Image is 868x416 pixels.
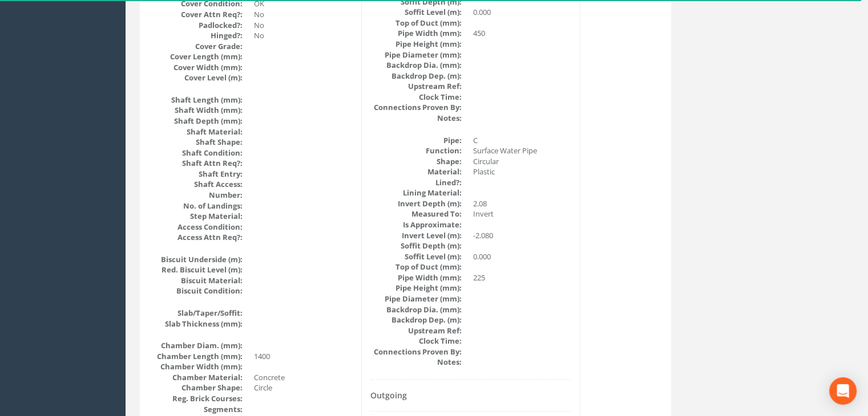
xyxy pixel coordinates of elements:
[151,72,243,83] dt: Cover Level (m):
[370,272,462,283] dt: Pipe Width (mm):
[151,51,243,62] dt: Cover Length (mm):
[254,382,353,393] dd: Circle
[151,62,243,73] dt: Cover Width (mm):
[473,198,572,209] dd: 2.08
[370,346,462,357] dt: Connections Proven By:
[473,156,572,167] dd: Circular
[370,28,462,39] dt: Pipe Width (mm):
[370,156,462,167] dt: Shape:
[370,92,462,103] dt: Clock Time:
[473,209,572,219] dd: Invert
[370,315,462,325] dt: Backdrop Dep. (m):
[151,169,243,180] dt: Shaft Entry:
[370,209,462,219] dt: Measured To:
[151,116,243,127] dt: Shaft Depth (mm):
[473,166,572,177] dd: Plastic
[151,372,243,383] dt: Chamber Material:
[254,351,353,362] dd: 1400
[151,127,243,137] dt: Shaft Material:
[151,264,243,275] dt: Red. Biscuit Level (m):
[370,18,462,28] dt: Top of Duct (mm):
[370,219,462,230] dt: Is Approximate:
[370,7,462,18] dt: Soffit Level (m):
[151,404,243,415] dt: Segments:
[151,382,243,393] dt: Chamber Shape:
[370,177,462,188] dt: Lined?:
[473,251,572,262] dd: 0.000
[473,230,572,241] dd: -2.080
[151,393,243,404] dt: Reg. Brick Courses:
[151,222,243,233] dt: Access Condition:
[370,81,462,92] dt: Upstream Ref:
[151,232,243,243] dt: Access Attn Req?:
[151,95,243,105] dt: Shaft Length (mm):
[473,7,572,18] dd: 0.000
[370,198,462,209] dt: Invert Depth (m):
[370,240,462,251] dt: Soffit Depth (m):
[254,372,353,383] dd: Concrete
[151,308,243,319] dt: Slab/Taper/Soffit:
[370,304,462,315] dt: Backdrop Dia. (mm):
[370,60,462,71] dt: Backdrop Dia. (mm):
[370,113,462,124] dt: Notes:
[151,319,243,329] dt: Slab Thickness (mm):
[151,275,243,286] dt: Biscuit Material:
[370,251,462,262] dt: Soffit Level (m):
[151,41,243,52] dt: Cover Grade:
[151,148,243,158] dt: Shaft Condition:
[370,39,462,50] dt: Pipe Height (mm):
[151,190,243,201] dt: Number:
[151,211,243,222] dt: Step Material:
[370,50,462,60] dt: Pipe Diameter (mm):
[473,145,572,156] dd: Surface Water Pipe
[151,20,243,31] dt: Padlocked?:
[370,262,462,272] dt: Top of Duct (mm):
[370,102,462,113] dt: Connections Proven By:
[473,272,572,283] dd: 225
[151,30,243,41] dt: Hinged?:
[151,179,243,190] dt: Shaft Access:
[151,340,243,351] dt: Chamber Diam. (mm):
[473,135,572,146] dd: C
[370,325,462,336] dt: Upstream Ref:
[370,357,462,368] dt: Notes:
[151,137,243,148] dt: Shaft Shape:
[151,9,243,20] dt: Cover Attn Req?:
[370,283,462,293] dt: Pipe Height (mm):
[370,187,462,198] dt: Lining Material:
[370,166,462,177] dt: Material:
[151,105,243,116] dt: Shaft Width (mm):
[370,336,462,346] dt: Clock Time:
[254,30,353,41] dd: No
[151,201,243,211] dt: No. of Landings:
[370,230,462,241] dt: Invert Level (m):
[370,71,462,81] dt: Backdrop Dep. (m):
[151,158,243,169] dt: Shaft Attn Req?:
[151,254,243,265] dt: Biscuit Underside (m):
[473,28,572,39] dd: 450
[370,135,462,146] dt: Pipe:
[151,351,243,362] dt: Chamber Length (mm):
[370,391,572,399] h4: Outgoing
[151,286,243,296] dt: Biscuit Condition:
[829,377,857,405] div: Open Intercom Messenger
[254,20,353,31] dd: No
[254,9,353,20] dd: No
[151,361,243,372] dt: Chamber Width (mm):
[370,145,462,156] dt: Function:
[370,293,462,304] dt: Pipe Diameter (mm):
